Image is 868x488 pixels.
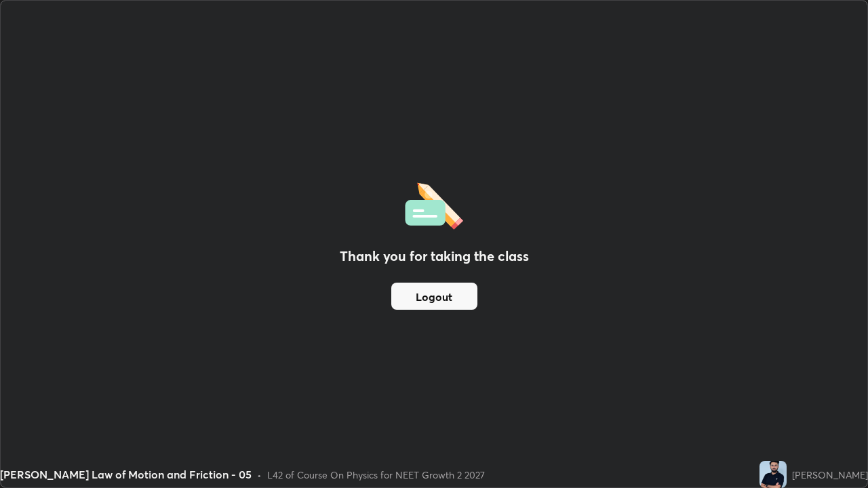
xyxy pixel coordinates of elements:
div: [PERSON_NAME] [792,468,868,482]
h2: Thank you for taking the class [340,246,529,266]
div: L42 of Course On Physics for NEET Growth 2 2027 [267,468,485,482]
img: ef2b50091f9441e5b7725b7ba0742755.jpg [759,461,787,488]
div: • [257,468,262,482]
img: offlineFeedback.1438e8b3.svg [405,178,463,230]
button: Logout [391,283,477,310]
